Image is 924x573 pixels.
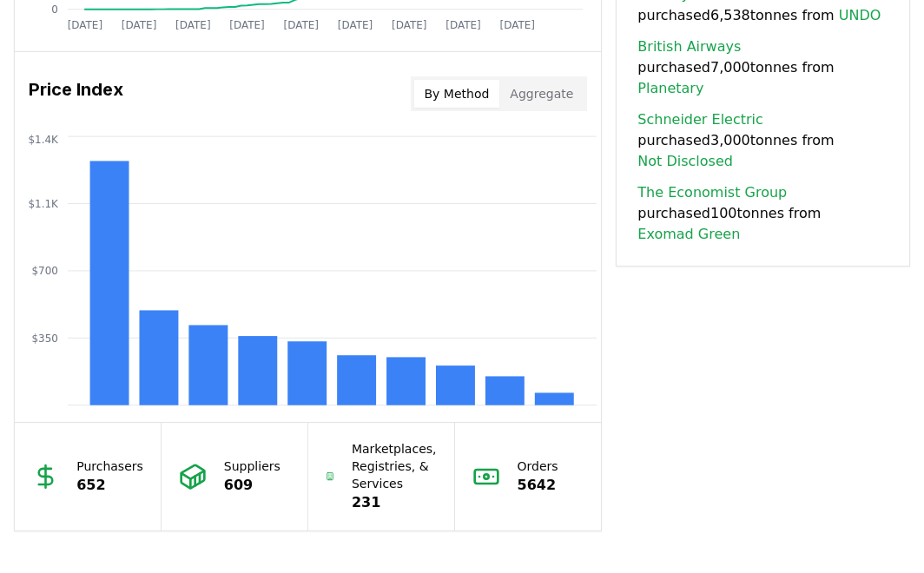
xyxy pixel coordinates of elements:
a: The Economist Group [637,182,787,203]
a: UNDO [839,5,881,26]
p: Purchasers [76,458,143,475]
tspan: $700 [31,265,57,277]
p: Marketplaces, Registries, & Services [352,440,437,492]
tspan: [DATE] [392,19,426,31]
tspan: [DATE] [175,19,210,31]
tspan: [DATE] [284,19,319,31]
tspan: $350 [31,333,57,345]
tspan: $1.4K [28,134,59,146]
a: Planetary [637,78,703,99]
p: Suppliers [224,458,280,475]
tspan: [DATE] [68,19,102,31]
tspan: [DATE] [122,19,156,31]
tspan: [DATE] [446,19,481,31]
p: 652 [76,475,143,496]
a: British Airways [637,36,741,57]
a: Not Disclosed [637,151,733,172]
button: Aggregate [499,80,584,108]
tspan: [DATE] [500,19,535,31]
tspan: $1.1K [28,198,59,210]
tspan: [DATE] [229,19,264,31]
p: 231 [352,492,437,513]
p: Orders [518,458,558,475]
span: purchased 100 tonnes from [637,182,888,245]
tspan: [DATE] [338,19,373,31]
p: 5642 [518,475,558,496]
span: purchased 7,000 tonnes from [637,36,888,99]
tspan: 0 [51,3,58,16]
p: 609 [224,475,280,496]
a: Schneider Electric [637,109,762,130]
span: purchased 3,000 tonnes from [637,109,888,172]
a: Exomad Green [637,224,740,245]
h3: Price Index [29,76,123,111]
button: By Method [414,80,500,108]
